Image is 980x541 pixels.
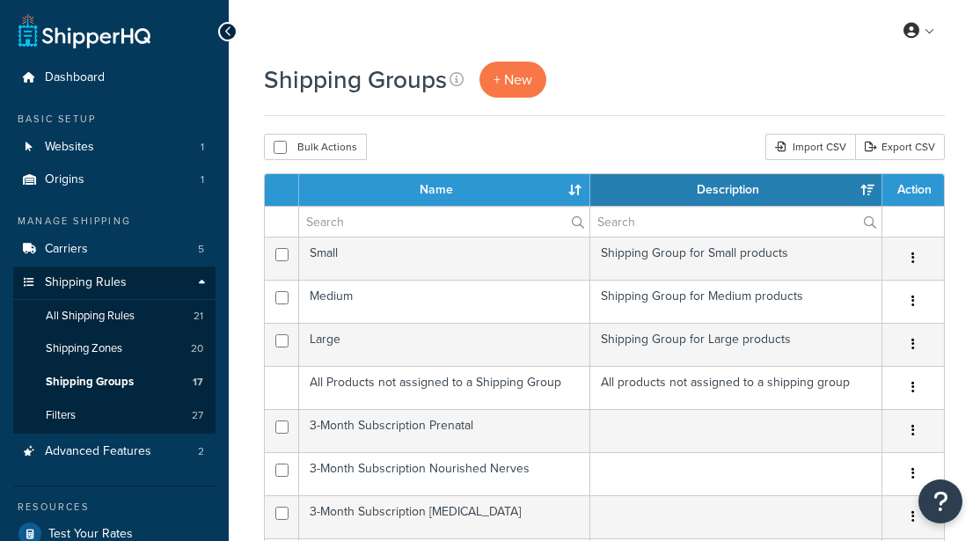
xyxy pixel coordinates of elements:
span: 21 [194,309,203,324]
a: Dashboard [13,62,216,94]
a: Filters 27 [13,399,216,432]
span: 1 [201,172,204,187]
span: Origins [45,172,84,187]
button: Bulk Actions [264,134,367,160]
a: Shipping Rules [13,267,216,299]
div: Manage Shipping [13,214,216,229]
span: Shipping Zones [46,341,122,356]
a: Shipping Groups 17 [13,366,216,398]
td: Medium [299,280,590,323]
td: Shipping Group for Large products [590,323,882,366]
span: All Shipping Rules [46,309,135,324]
td: All Products not assigned to a Shipping Group [299,366,590,409]
li: Shipping Zones [13,333,216,365]
a: Carriers 5 [13,233,216,266]
span: 20 [191,341,203,356]
span: 2 [198,444,204,459]
li: Shipping Groups [13,366,216,398]
a: Export CSV [855,134,945,160]
td: Shipping Group for Small products [590,237,882,280]
a: Websites 1 [13,131,216,164]
input: Search [590,207,881,237]
button: Open Resource Center [918,479,962,523]
span: 27 [192,408,203,423]
td: Small [299,237,590,280]
a: + New [479,62,546,98]
a: All Shipping Rules 21 [13,300,216,333]
a: ShipperHQ Home [18,13,150,48]
th: Description: activate to sort column ascending [590,174,882,206]
td: 3-Month Subscription Nourished Nerves [299,452,590,495]
span: Carriers [45,242,88,257]
li: Origins [13,164,216,196]
input: Search [299,207,589,237]
span: Filters [46,408,76,423]
th: Name: activate to sort column ascending [299,174,590,206]
li: Filters [13,399,216,432]
li: Websites [13,131,216,164]
td: Large [299,323,590,366]
td: 3-Month Subscription Prenatal [299,409,590,452]
span: 1 [201,140,204,155]
div: Resources [13,500,216,515]
span: 17 [193,375,203,390]
td: 3-Month Subscription [MEDICAL_DATA] [299,495,590,538]
li: Shipping Rules [13,267,216,434]
li: Advanced Features [13,435,216,468]
td: All products not assigned to a shipping group [590,366,882,409]
li: Carriers [13,233,216,266]
span: 5 [198,242,204,257]
span: Websites [45,140,94,155]
a: Shipping Zones 20 [13,333,216,365]
a: Advanced Features 2 [13,435,216,468]
span: Shipping Groups [46,375,134,390]
li: All Shipping Rules [13,300,216,333]
h1: Shipping Groups [264,62,447,97]
div: Basic Setup [13,112,216,127]
span: Dashboard [45,70,105,85]
th: Action [882,174,944,206]
td: Shipping Group for Medium products [590,280,882,323]
span: + New [494,69,532,90]
div: Import CSV [765,134,855,160]
a: Origins 1 [13,164,216,196]
span: Advanced Features [45,444,151,459]
span: Shipping Rules [45,275,127,290]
